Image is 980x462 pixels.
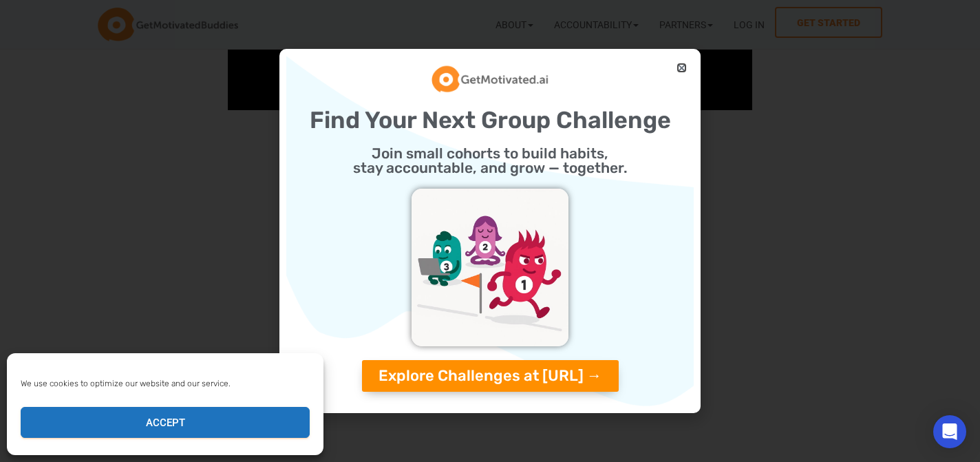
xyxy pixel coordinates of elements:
[432,63,549,94] img: GetMotivatedAI Logo
[21,377,308,390] div: We use cookies to optimize our website and our service.
[412,189,569,346] img: challenges_getmotivatedAI
[933,415,966,448] div: Open Intercom Messenger
[362,360,619,392] a: Explore Challenges at [URL] →
[21,407,310,438] button: Accept
[379,368,602,384] span: Explore Challenges at [URL] →
[677,63,687,73] a: Close
[293,146,687,175] h2: Join small cohorts to build habits, stay accountable, and grow — together.
[293,109,687,132] h2: Find Your Next Group Challenge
